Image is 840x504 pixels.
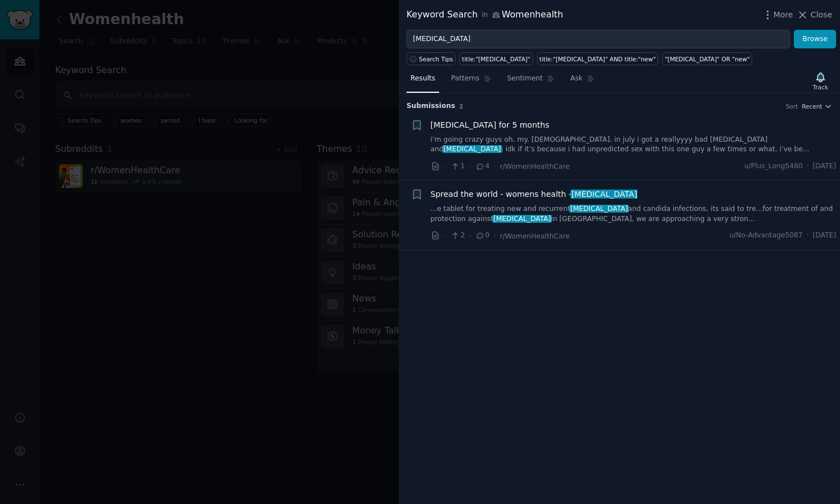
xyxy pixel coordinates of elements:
[570,74,583,84] span: Ask
[570,190,638,199] span: [MEDICAL_DATA]
[444,230,446,242] span: ·
[662,52,752,65] a: "[MEDICAL_DATA]" OR "new"
[406,101,455,111] span: Submission s
[802,102,832,110] button: Recent
[419,55,453,63] span: Search Tips
[450,161,464,172] span: 1
[459,103,463,110] span: 2
[811,9,832,21] span: Close
[665,55,750,63] div: "[MEDICAL_DATA]" OR "new"
[802,102,822,110] span: Recent
[494,230,496,242] span: ·
[807,161,809,172] span: ·
[813,161,836,172] span: [DATE]
[406,8,563,22] div: Keyword Search Womenhealth
[406,70,439,93] a: Results
[447,70,495,93] a: Patterns
[813,83,828,91] div: Track
[809,69,832,93] button: Track
[459,52,533,65] a: title:"[MEDICAL_DATA]"
[729,231,802,241] span: u/No-Advantage5087
[475,161,489,172] span: 4
[813,231,836,241] span: [DATE]
[406,30,790,49] input: Try a keyword related to your business
[807,231,809,241] span: ·
[569,205,629,213] span: [MEDICAL_DATA]
[537,52,659,65] a: title:"[MEDICAL_DATA]" AND title:"new"
[507,74,543,84] span: Sentiment
[410,74,435,84] span: Results
[469,160,471,172] span: ·
[794,30,836,49] button: Browse
[539,55,656,63] div: title:"[MEDICAL_DATA]" AND title:"new"
[797,9,832,21] button: Close
[431,188,637,200] a: Spread the world - womens health -[MEDICAL_DATA]
[431,188,637,200] span: Spread the world - womens health -
[500,232,570,240] span: r/WomenHealthCare
[492,215,552,223] span: [MEDICAL_DATA]
[469,230,471,242] span: ·
[500,163,570,170] span: r/WomenHealthCare
[406,52,455,65] button: Search Tips
[475,231,489,241] span: 0
[494,160,496,172] span: ·
[444,160,446,172] span: ·
[431,204,837,224] a: ...e tablet for treating new and recurrent[MEDICAL_DATA]and candida infections, its said to tre.....
[431,135,837,155] a: i’m going crazy guys oh. my. [DEMOGRAPHIC_DATA]. in july i got a reallyyyy bad [MEDICAL_DATA] and...
[744,161,803,172] span: u/Plus_Long5480
[481,10,488,20] span: in
[762,9,793,21] button: More
[431,119,549,131] a: [MEDICAL_DATA] for 5 months
[503,70,558,93] a: Sentiment
[451,74,479,84] span: Patterns
[443,145,502,153] span: [MEDICAL_DATA]
[786,102,798,110] div: Sort
[450,231,464,241] span: 2
[566,70,598,93] a: Ask
[462,55,530,63] div: title:"[MEDICAL_DATA]"
[774,9,793,21] span: More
